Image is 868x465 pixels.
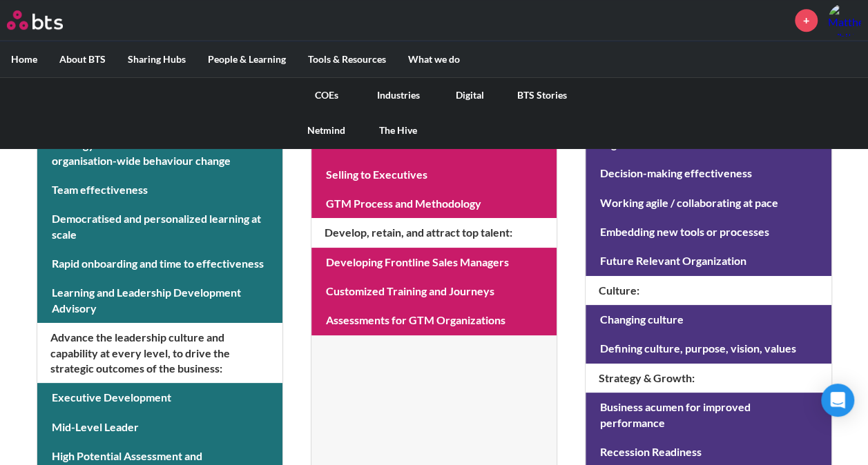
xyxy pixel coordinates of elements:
img: BTS Logo [7,10,63,30]
h4: Develop, retain, and attract top talent : [311,218,557,247]
img: Matthew Whitlock [828,3,861,37]
h4: Advance the leadership culture and capability at every level, to drive the strategic outcomes of ... [37,323,282,383]
h4: Culture : [586,276,831,305]
label: What we do [397,41,471,77]
label: Sharing Hubs [117,41,197,77]
a: Profile [828,3,861,37]
label: People & Learning [197,41,297,77]
a: Go home [7,10,88,30]
label: Tools & Resources [297,41,397,77]
label: About BTS [48,41,117,77]
h4: Strategy & Growth : [586,364,831,393]
a: + [795,9,818,32]
div: Open Intercom Messenger [821,384,854,417]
